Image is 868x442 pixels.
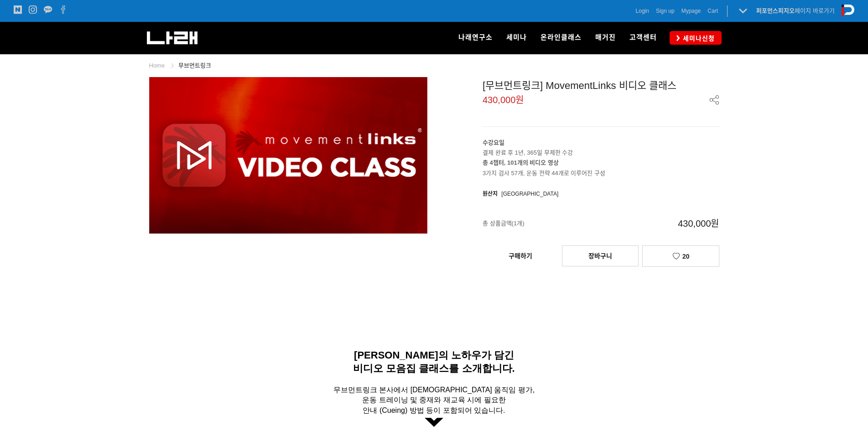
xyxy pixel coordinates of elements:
[425,418,443,427] img: f030a97b84650.png
[534,22,588,54] a: 온라인클래스
[483,191,498,197] span: 원산지
[353,363,515,374] span: 비디오 모음집 클래스를 소개합니다.
[483,246,558,266] a: 구매하기
[642,245,719,267] a: 20
[670,31,722,44] a: 세미나신청
[483,139,504,146] strong: 수강요일
[333,386,535,394] span: 무브먼트링크 본사에서 [DEMOGRAPHIC_DATA] 움직임 평가,
[483,138,719,158] p: 결제 완료 후 1년, 365일 무제한 수강
[636,6,649,16] a: Login
[458,33,493,42] span: 나래연구소
[629,33,657,42] span: 고객센터
[483,159,559,166] strong: 총 4챕터, 101개의 비디오 영상
[541,33,582,42] span: 온라인클래스
[149,62,165,69] a: Home
[707,6,718,16] a: Cart
[602,208,719,239] span: 430,000원
[623,22,664,54] a: 고객센터
[452,22,499,54] a: 나래연구소
[501,191,558,197] span: [GEOGRAPHIC_DATA]
[656,6,675,16] a: Sign up
[681,6,701,16] a: Mypage
[483,208,602,239] span: 총 상품금액(1개)
[499,22,534,54] a: 세미나
[362,396,506,404] span: 운동 트레이닝 및 중재와 재교육 시에 필요한
[506,33,527,42] span: 세미나
[595,33,616,42] span: 매거진
[680,34,715,43] span: 세미나신청
[588,22,623,54] a: 매거진
[483,158,719,178] p: 3가지 검사 57개, 운동 전략 44개로 이루어진 구성
[756,7,835,14] a: 퍼포먼스피지오페이지 바로가기
[483,77,719,92] div: [무브먼트링크] MovementLinks 비디오 클래스
[178,62,211,69] a: 무브먼트링크
[682,253,690,260] span: 20
[756,7,795,14] strong: 퍼포먼스피지오
[354,349,514,361] span: [PERSON_NAME]의 노하우가 담긴
[483,95,524,104] span: 430,000원
[562,245,639,266] a: 장바구니
[363,406,505,414] span: 안내 (Cueing) 방법 등이 포함되어 있습니다.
